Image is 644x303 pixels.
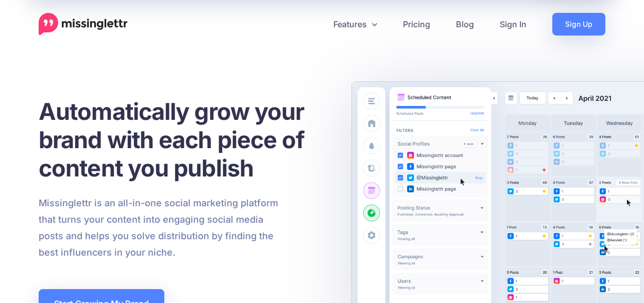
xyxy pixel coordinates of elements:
[39,13,128,35] a: Home
[487,13,539,35] a: Sign In
[39,97,330,182] h1: Automatically grow your brand with each piece of content you publish
[552,13,605,35] a: Sign Up
[39,195,279,261] p: Missinglettr is an all-in-one social marketing platform that turns your content into engaging soc...
[443,13,487,35] a: Blog
[320,13,390,35] a: Features
[390,13,443,35] a: Pricing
